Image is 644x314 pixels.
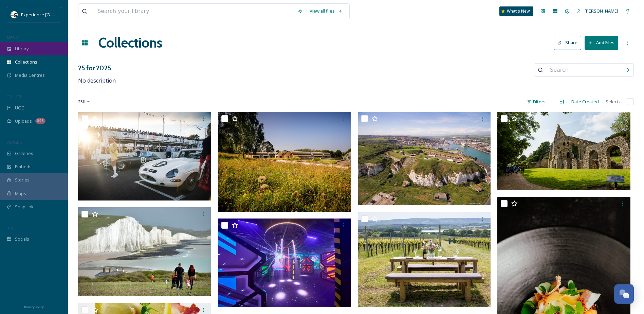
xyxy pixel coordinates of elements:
[24,302,44,311] a: Privacy Policy
[24,305,44,309] span: Privacy Policy
[78,112,211,200] img: Goodwood_revival.jpg
[94,4,294,19] input: Search your library
[554,36,581,50] button: Share
[15,59,37,65] span: Collections
[15,72,45,78] span: Media Centres
[15,204,34,210] span: SnapLink
[614,284,634,304] button: Open Chat
[15,118,32,124] span: Uploads
[585,36,618,50] button: Add Files
[35,118,45,124] div: 898
[523,95,549,108] div: Filters
[573,4,622,18] a: [PERSON_NAME]
[547,63,621,77] input: Search
[98,33,162,53] a: Collections
[78,63,116,73] h3: 25 for 2025
[358,212,491,307] img: English Wine Roebuck.jpg
[15,150,33,157] span: Galleries
[78,77,116,84] span: No description
[306,4,346,18] a: View all files
[358,112,491,206] img: Newhaven Fort re opens 2025.png
[585,8,618,14] span: [PERSON_NAME]
[21,11,88,18] span: Experience [GEOGRAPHIC_DATA]
[7,94,21,99] span: COLLECT
[7,35,19,40] span: MEDIA
[11,11,18,18] img: WSCC%20ES%20Socials%20Icon%20-%20Secondary%20-%20Black.jpg
[497,112,630,190] img: Battle_Abbey_as seen on screen.png
[606,99,624,105] span: Select all
[218,219,351,308] img: butlins_playxperience.jpg
[218,112,351,212] img: Millennium_Seed_Bank_Meadow_at_Wakehurst_Jim_Holden_RBG_Kew.jpg
[7,140,22,145] span: WIDGETS
[15,46,29,52] span: Library
[78,207,211,296] img: King Charles II coastal path walks.jpg
[15,190,26,197] span: Maps
[568,95,602,108] div: Date Created
[499,6,533,16] a: What's New
[15,236,29,242] span: Socials
[7,225,20,230] span: SOCIALS
[78,99,92,105] span: 25 file s
[15,105,24,111] span: UGC
[15,163,32,170] span: Embeds
[15,177,30,183] span: Stories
